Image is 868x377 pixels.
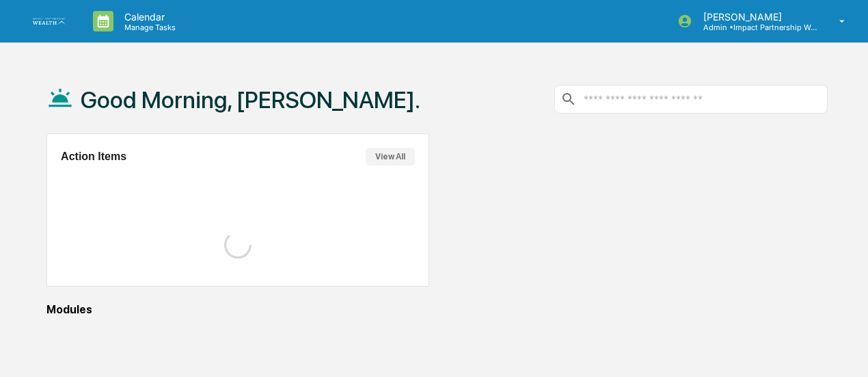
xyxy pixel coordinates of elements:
[113,11,182,23] p: Calendar
[692,11,819,23] p: [PERSON_NAME]
[366,148,415,166] button: View All
[46,303,828,316] div: Modules
[81,86,420,114] h1: Good Morning, [PERSON_NAME].
[113,23,182,32] p: Manage Tasks
[33,18,66,25] img: logo
[61,151,126,163] h2: Action Items
[692,23,819,32] p: Admin • Impact Partnership Wealth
